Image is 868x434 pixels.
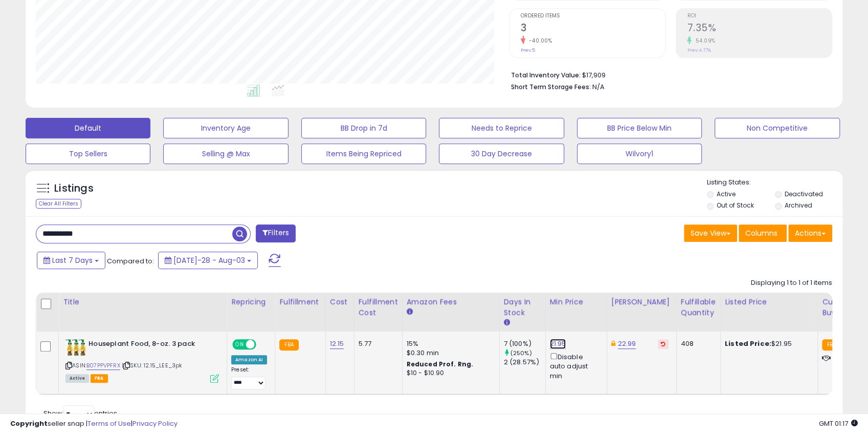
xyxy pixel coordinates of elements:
[681,339,713,348] div: 408
[439,143,564,164] button: 30 Day Decrease
[407,348,492,358] div: $0.30 min
[687,13,832,19] span: ROI
[407,307,413,317] small: Amazon Fees.
[725,297,813,307] div: Listed Price
[788,224,832,242] button: Actions
[407,339,492,348] div: 15%
[256,224,296,242] button: Filters
[301,118,426,138] button: BB Drop in 7d
[681,297,716,318] div: Fulfillable Quantity
[407,360,474,368] b: Reduced Prof. Rng.
[510,349,532,357] small: (250%)
[504,358,545,367] div: 2 (28.57%)
[504,318,510,327] small: Days In Stock.
[725,339,771,348] b: Listed Price:
[26,143,150,164] button: Top Sellers
[86,361,120,370] a: B07PPVPFRX
[330,339,344,349] a: 12.15
[65,374,89,383] span: All listings currently available for purchase on Amazon
[255,340,271,349] span: OFF
[163,118,288,138] button: Inventory Age
[163,143,288,164] button: Selling @ Max
[550,339,566,349] a: 21.95
[158,252,258,269] button: [DATE]-28 - Aug-03
[37,252,105,269] button: Last 7 Days
[330,297,350,307] div: Cost
[87,419,131,428] a: Terms of Use
[231,355,267,364] div: Amazon AI
[279,297,321,307] div: Fulfillment
[107,256,154,266] span: Compared to:
[359,297,398,318] div: Fulfillment Cost
[173,255,245,265] span: [DATE]-28 - Aug-03
[511,71,581,79] b: Total Inventory Value:
[577,143,702,164] button: Wilvory1
[504,297,541,318] div: Days In Stock
[233,340,246,349] span: ON
[36,199,81,209] div: Clear All Filters
[592,82,605,92] span: N/A
[687,22,832,36] h2: 7.35%
[88,339,213,352] b: Houseplant Food, 8-oz. 3 pack
[231,297,271,307] div: Repricing
[407,369,492,378] div: $10 - $10.90
[279,339,298,350] small: FBA
[504,339,545,348] div: 7 (100%)
[132,419,177,428] a: Privacy Policy
[91,374,108,383] span: FBA
[521,22,665,36] h2: 3
[525,37,552,45] small: -40.00%
[819,419,858,428] span: 2025-08-11 01:17 GMT
[10,419,177,429] div: seller snap | |
[717,201,754,210] label: Out of Stock
[511,68,825,80] li: $17,909
[715,118,839,138] button: Non Competitive
[725,339,810,348] div: $21.95
[717,190,736,198] label: Active
[692,37,715,45] small: 54.09%
[10,419,48,428] strong: Copyright
[439,118,564,138] button: Needs to Reprice
[43,408,117,418] span: Show: entries
[550,351,599,381] div: Disable auto adjust min
[407,297,495,307] div: Amazon Fees
[301,143,426,164] button: Items Being Repriced
[54,181,94,196] h5: Listings
[707,178,842,188] p: Listing States:
[785,190,823,198] label: Deactivated
[26,118,150,138] button: Default
[521,47,535,53] small: Prev: 5
[687,47,710,53] small: Prev: 4.77%
[550,297,603,307] div: Min Price
[577,118,702,138] button: BB Price Below Min
[785,201,812,210] label: Archived
[611,297,672,307] div: [PERSON_NAME]
[511,82,591,91] b: Short Term Storage Fees:
[751,278,832,288] div: Displaying 1 to 1 of 1 items
[521,13,665,19] span: Ordered Items
[822,339,841,350] small: FBA
[65,339,219,382] div: ASIN:
[63,297,222,307] div: Title
[52,255,93,265] span: Last 7 Days
[618,339,636,349] a: 22.99
[739,224,787,242] button: Columns
[231,366,267,389] div: Preset:
[359,339,394,348] div: 5.77
[122,361,182,369] span: | SKU: 12.15_LEE_3pk
[684,224,737,242] button: Save View
[745,228,777,238] span: Columns
[65,339,86,356] img: 51BknFylOBL._SL40_.jpg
